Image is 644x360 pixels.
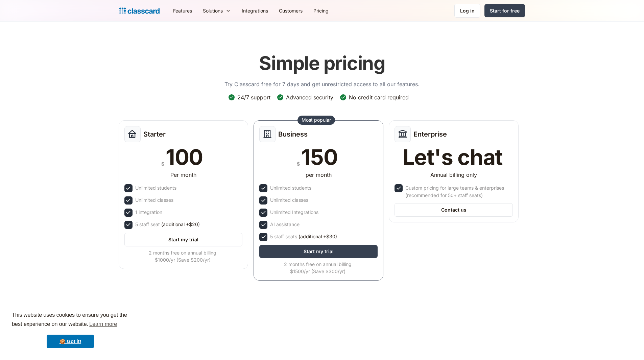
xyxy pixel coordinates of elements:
[286,94,333,101] div: Advanced security
[166,146,203,168] div: 100
[259,245,378,258] a: Start my trial
[203,7,223,14] div: Solutions
[135,221,200,228] div: 5 staff seat
[259,52,385,75] h1: Simple pricing
[224,80,420,88] p: Try Classcard free for 7 days and get unrestricted access to all our features.
[270,184,311,192] div: Unlimited students
[278,130,308,138] h2: Business
[259,261,376,275] div: 2 months free on annual billing $1500/yr (Save $300/yr)
[413,130,447,138] h2: Enterprise
[299,233,337,240] span: (additional +$30)
[236,3,273,18] a: Integrations
[143,130,166,138] h2: Starter
[237,94,270,101] div: 24/7 support
[270,233,337,240] div: 5 staff seats
[88,319,118,329] a: learn more about cookies
[197,3,236,18] div: Solutions
[124,233,243,246] a: Start my trial
[12,311,129,329] span: This website uses cookies to ensure you get the best experience on our website.
[5,305,135,355] div: cookieconsent
[301,146,337,168] div: 150
[308,3,334,18] a: Pricing
[270,221,300,228] div: AI assistance
[454,4,480,18] a: Log in
[161,160,164,168] div: $
[135,184,176,192] div: Unlimited students
[270,196,308,204] div: Unlimited classes
[306,171,332,179] div: per month
[119,6,160,16] a: home
[297,160,300,168] div: $
[349,94,409,101] div: No credit card required
[490,7,520,14] div: Start for free
[168,3,197,18] a: Features
[124,249,241,263] div: 2 months free on annual billing $1000/yr (Save $200/yr)
[430,171,477,179] div: Annual billing only
[403,146,503,168] div: Let's chat
[273,3,308,18] a: Customers
[270,209,318,216] div: Unlimited Integrations
[405,184,511,199] div: Custom pricing for large teams & enterprises (recommended for 50+ staff seats)
[395,203,513,217] a: Contact us
[170,171,196,179] div: Per month
[460,7,475,14] div: Log in
[135,209,162,216] div: 1 integration
[484,4,525,17] a: Start for free
[47,335,94,348] a: dismiss cookie message
[302,117,331,123] div: Most popular
[135,196,173,204] div: Unlimited classes
[161,221,200,228] span: (additional +$20)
